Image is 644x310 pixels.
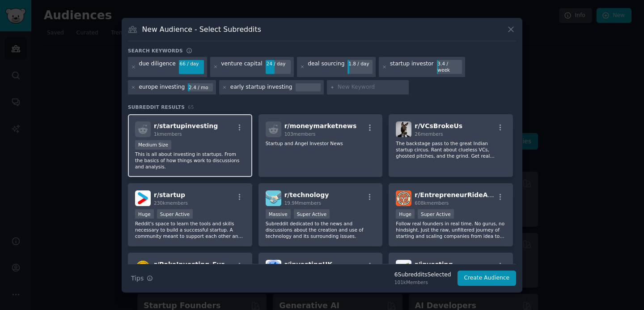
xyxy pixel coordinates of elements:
div: Super Active [294,209,330,219]
img: PokeInvesting_Europe [135,260,151,276]
div: startup investor [390,60,434,74]
div: Medium Size [135,140,171,150]
img: startup [135,190,151,206]
div: 2.4 / mo [188,83,213,91]
span: r/ startupinvesting [154,122,218,129]
div: Huge [135,209,154,219]
span: 1k members [154,131,182,137]
div: deal sourcing [308,60,344,74]
p: Follow real founders in real time. No gurus, no hindsight. Just the raw, unfiltered journey of st... [396,220,506,239]
div: Huge [396,209,415,219]
span: r/ VCsBrokeUs [415,122,462,129]
div: europe investing [139,83,185,91]
span: r/ startup [154,191,185,198]
span: 19.9M members [284,200,321,206]
input: New Keyword [338,83,406,91]
p: This is all about investing in startups. From the basics of how things work to discussions and an... [135,151,245,170]
button: Tips [128,271,156,286]
span: r/ investing [415,261,453,268]
div: Super Active [418,209,454,219]
img: investing [396,260,411,276]
span: r/ technology [284,191,329,198]
span: r/ PokeInvesting_Europe [154,261,237,268]
span: r/ investingUK [284,261,332,268]
span: 103 members [284,131,316,137]
p: Subreddit dedicated to the news and discussions about the creation and use of technology and its ... [266,220,376,239]
div: 101k Members [394,279,451,285]
div: venture capital [221,60,262,74]
p: The backstage pass to the great Indian startup circus. Rant about clueless VCs, ghosted pitches, ... [396,140,506,159]
p: Startup and Angel Investor News [266,140,376,146]
div: 6 Subreddit s Selected [394,271,451,279]
span: 608k members [415,200,449,206]
div: due diligence [139,60,176,74]
div: 24 / day [266,60,291,68]
span: r/ moneymarketnews [284,122,357,129]
div: 66 / day [179,60,204,68]
h3: New Audience - Select Subreddits [142,25,261,34]
img: EntrepreneurRideAlong [396,190,411,206]
p: Reddit's space to learn the tools and skills necessary to build a successful startup. A community... [135,220,245,239]
div: 3.4 / week [437,60,462,74]
span: r/ EntrepreneurRideAlong [415,191,503,198]
h3: Search keywords [128,47,183,54]
div: 1.8 / day [347,60,373,68]
div: Super Active [157,209,193,219]
div: Massive [266,209,291,219]
img: technology [266,190,281,206]
img: VCsBrokeUs [396,121,411,137]
span: 230k members [154,200,188,206]
button: Create Audience [458,271,517,286]
span: Tips [131,274,144,283]
span: 65 [188,104,194,110]
span: Subreddit Results [128,104,185,110]
img: investingUK [266,260,281,276]
span: 26 members [415,131,443,137]
div: early startup investing [230,83,292,91]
